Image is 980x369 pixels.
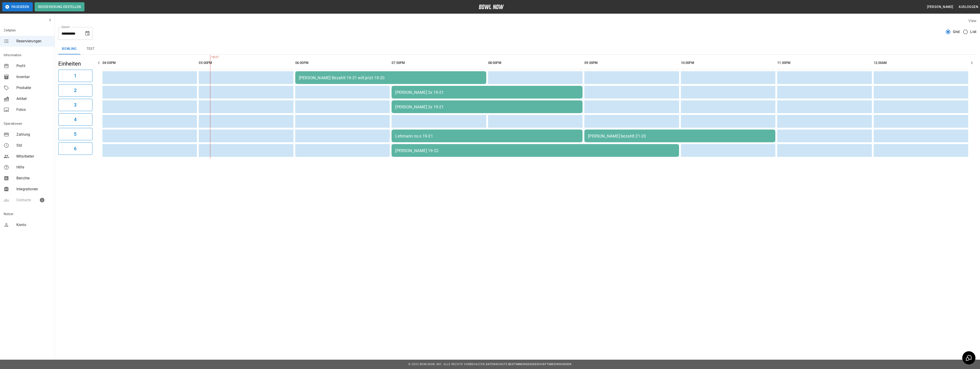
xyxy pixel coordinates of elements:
[395,104,579,109] div: [PERSON_NAME] 2x 19-21
[16,222,51,228] span: Konto
[488,56,583,69] th: 08:00PM
[681,56,775,69] th: 10:00PM
[16,176,51,181] span: Berichte
[874,56,968,69] th: 12:00AM
[210,55,211,60] span: 18:27
[74,116,76,123] h6: 4
[101,55,970,159] table: sticky table
[199,56,293,69] th: 05:00PM
[16,85,51,91] span: Produkte
[16,74,51,80] span: Inventar
[16,143,51,148] span: Std
[395,90,579,95] div: [PERSON_NAME] 2x 19-21
[588,134,772,138] div: [PERSON_NAME] bezahlt 21-23
[925,3,955,11] button: [PERSON_NAME]
[486,363,532,366] a: Datenschutz-Bestimmungen
[395,148,675,153] div: [PERSON_NAME] 19-22
[16,107,51,112] span: Fotos
[58,70,92,82] button: 1
[533,363,572,366] a: Geschäftsbedingungen
[968,19,976,23] label: View
[2,2,33,11] button: Pausieren
[16,63,51,69] span: Profil
[58,84,92,97] button: 2
[58,143,92,155] button: 6
[584,56,679,69] th: 09:00PM
[953,29,960,35] span: Grid
[392,56,486,69] th: 07:00PM
[74,101,76,109] h6: 3
[395,134,579,138] div: Lehmann ns.s 19-21
[970,29,976,35] span: List
[16,154,51,159] span: Mitarbeiter
[74,145,76,152] h6: 6
[74,72,76,79] h6: 1
[102,56,197,69] th: 04:00PM
[80,43,101,54] button: test
[479,5,504,9] img: logo
[408,363,486,366] span: © 2022 BowlNow, Inc. Alle Rechte vorbehalten.
[957,3,980,11] button: Ausloggen
[35,2,85,11] button: Reservierung erstellen
[74,87,76,94] h6: 2
[777,56,872,69] th: 11:00PM
[58,128,92,140] button: 5
[16,165,51,170] span: Hilfe
[58,99,92,111] button: 3
[83,29,92,38] button: Choose date, selected date is 29. Aug. 2025
[295,56,390,69] th: 06:00PM
[58,43,976,54] div: inventory tabs
[58,60,92,67] h5: Einheiten
[74,130,76,138] h6: 5
[58,43,80,54] button: Bowling
[16,132,51,137] span: Zahlung
[299,75,483,80] div: [PERSON_NAME] Bezahlt 19-21 will jetzt 18-20
[16,38,51,44] span: Reservierungen
[16,96,51,102] span: Artikel
[16,186,51,192] span: Integrationen
[58,113,92,126] button: 4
